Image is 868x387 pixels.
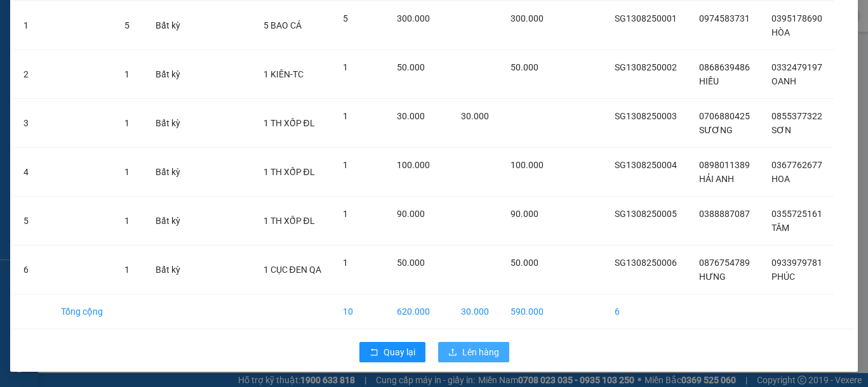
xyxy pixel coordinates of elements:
[771,258,822,268] span: 0933979781
[511,62,538,72] span: 50.000
[145,148,191,197] td: Bất kỳ
[699,13,750,23] span: 0974583731
[771,209,822,219] span: 0355725161
[343,62,348,72] span: 1
[771,160,822,170] span: 0367762677
[699,209,750,219] span: 0388887087
[771,174,790,184] span: HOA
[333,294,387,329] td: 10
[511,209,538,219] span: 90.000
[73,30,83,41] span: environment
[771,111,822,121] span: 0855377322
[771,272,795,282] span: PHÚC
[397,62,425,72] span: 50.000
[699,258,750,268] span: 0876754789
[615,160,677,170] span: SG1308250004
[500,294,555,329] td: 590.000
[615,258,677,268] span: SG1308250006
[145,50,191,99] td: Bất kỳ
[343,13,348,23] span: 5
[6,28,242,44] li: 01 [PERSON_NAME]
[771,27,790,37] span: HÒA
[771,76,796,86] span: OANH
[13,1,51,50] td: 1
[771,125,791,135] span: SƠN
[145,99,191,148] td: Bất kỳ
[264,265,321,275] span: 1 CỤC ĐEN QA
[264,69,304,79] span: 1 KIÊN-TC
[264,167,315,177] span: 1 TH XỐP ĐL
[124,118,130,128] span: 1
[461,111,489,121] span: 30.000
[699,174,734,184] span: HẢI ANH
[343,160,348,170] span: 1
[343,209,348,219] span: 1
[771,13,822,23] span: 0395178690
[145,246,191,294] td: Bất kỳ
[13,99,51,148] td: 3
[397,111,425,121] span: 30.000
[699,111,750,121] span: 0706880425
[615,209,677,219] span: SG1308250005
[462,345,499,359] span: Lên hàng
[771,223,789,233] span: TÂM
[264,118,315,128] span: 1 TH XỐP ĐL
[699,160,750,170] span: 0898011389
[145,1,191,50] td: Bất kỳ
[511,258,538,268] span: 50.000
[145,197,191,246] td: Bất kỳ
[438,342,509,362] button: uploadLên hàng
[615,111,677,121] span: SG1308250003
[699,125,733,135] span: SƯƠNG
[615,62,677,72] span: SG1308250002
[448,348,457,358] span: upload
[615,13,677,23] span: SG1308250001
[397,13,430,23] span: 300.000
[511,160,544,170] span: 100.000
[384,345,415,359] span: Quay lại
[359,342,425,362] button: rollbackQuay lại
[13,50,51,99] td: 2
[397,160,430,170] span: 100.000
[264,20,302,30] span: 5 BAO CÁ
[343,258,348,268] span: 1
[397,209,425,219] span: 90.000
[604,294,689,329] td: 6
[73,46,83,56] span: phone
[771,62,822,72] span: 0332479197
[6,44,242,60] li: 02523854854
[124,216,130,226] span: 1
[451,294,500,329] td: 30.000
[699,62,750,72] span: 0868639486
[511,13,544,23] span: 300.000
[124,20,130,30] span: 5
[73,8,180,24] b: [PERSON_NAME]
[6,6,69,69] img: logo.jpg
[124,69,130,79] span: 1
[6,79,220,100] b: GỬI : [GEOGRAPHIC_DATA]
[124,167,130,177] span: 1
[264,216,315,226] span: 1 TH XỐP ĐL
[699,76,719,86] span: HIẾU
[699,272,726,282] span: HƯNG
[387,294,451,329] td: 620.000
[13,148,51,197] td: 4
[397,258,425,268] span: 50.000
[13,246,51,294] td: 6
[343,111,348,121] span: 1
[370,348,378,358] span: rollback
[13,197,51,246] td: 5
[51,294,114,329] td: Tổng cộng
[124,265,130,275] span: 1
